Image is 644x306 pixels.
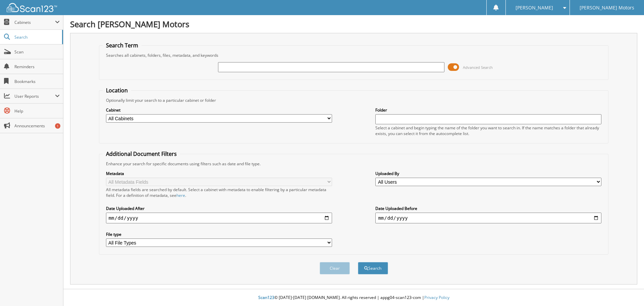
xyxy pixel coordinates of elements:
legend: Additional Document Filters [103,150,180,158]
span: Advanced Search [463,65,493,70]
a: Privacy Policy [424,295,449,300]
label: File type [106,231,332,237]
label: Metadata [106,171,332,176]
span: Reminders [14,64,60,70]
span: [PERSON_NAME] Motors [580,6,634,10]
div: Enhance your search for specific documents using filters such as date and file type. [103,161,605,167]
div: Optionally limit your search to a particular cabinet or folder [103,97,605,103]
div: 1 [55,123,60,129]
span: Cabinets [14,19,55,25]
input: start [106,213,332,223]
button: Clear [320,262,350,274]
legend: Search Term [103,42,142,49]
div: All metadata fields are searched by default. Select a cabinet with metadata to enable filtering b... [106,187,332,198]
input: end [375,213,601,223]
div: Select a cabinet and begin typing the name of the folder you want to search in. If the name match... [375,125,601,136]
label: Date Uploaded Before [375,206,601,211]
div: © [DATE]-[DATE] [DOMAIN_NAME]. All rights reserved | appg04-scan123-com | [63,290,644,306]
span: Bookmarks [14,79,60,84]
a: here [176,192,185,198]
span: Scan123 [258,295,274,300]
img: scan123-logo-white.svg [7,3,57,12]
span: Search [14,34,59,40]
iframe: Chat Widget [610,274,644,306]
label: Date Uploaded After [106,206,332,211]
span: Announcements [14,123,60,129]
label: Folder [375,107,601,113]
label: Uploaded By [375,171,601,176]
span: Help [14,108,60,114]
label: Cabinet [106,107,332,113]
span: [PERSON_NAME] [516,6,553,10]
div: Searches all cabinets, folders, files, metadata, and keywords [103,52,605,58]
span: Scan [14,49,60,55]
legend: Location [103,87,131,94]
h1: Search [PERSON_NAME] Motors [70,18,637,30]
button: Search [358,262,388,274]
span: User Reports [14,93,55,99]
